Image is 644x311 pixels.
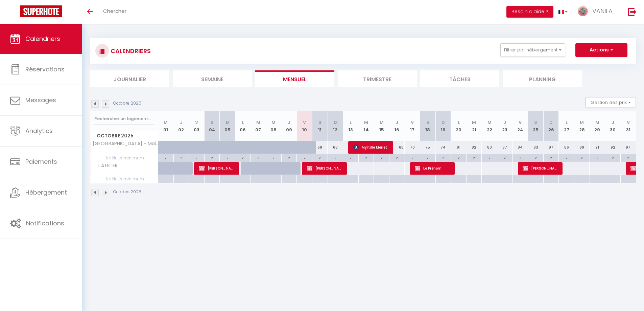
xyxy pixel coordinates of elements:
[251,111,266,141] th: 07
[92,162,119,170] span: L ATELIER
[466,141,482,154] div: 82
[559,141,574,154] div: 86
[25,188,67,197] span: Hébergement
[590,111,605,141] th: 29
[435,141,451,154] div: 74
[199,162,235,175] span: [PERSON_NAME]
[359,154,374,161] div: 2
[497,141,513,154] div: 87
[513,154,528,161] div: 2
[590,141,605,154] div: 91
[328,154,343,161] div: 2
[180,119,183,126] abbr: J
[235,154,251,161] div: 2
[334,119,337,126] abbr: D
[592,7,613,15] span: VANILA
[25,35,60,43] span: Calendriers
[109,43,151,59] h3: CALENDRIERS
[189,111,205,141] th: 03
[195,119,198,126] abbr: V
[574,154,590,161] div: 2
[343,111,359,141] th: 13
[519,119,522,126] abbr: V
[405,141,420,154] div: 70
[544,154,559,161] div: 2
[256,119,260,126] abbr: M
[575,43,627,57] button: Actions
[343,154,358,161] div: 2
[451,111,467,141] th: 20
[328,111,343,141] th: 12
[25,65,65,73] span: Réservations
[364,119,368,126] abbr: M
[574,111,590,141] th: 28
[389,111,405,141] th: 16
[415,162,451,175] span: Le Prénom
[158,154,173,161] div: 2
[512,141,528,154] div: 84
[442,119,445,126] abbr: D
[420,141,436,154] div: 75
[534,119,537,126] abbr: S
[174,154,189,161] div: 2
[528,154,543,161] div: 2
[420,111,436,141] th: 18
[94,113,154,125] input: Rechercher un logement...
[220,111,235,141] th: 05
[458,119,460,126] abbr: L
[389,141,405,154] div: 68
[251,154,266,161] div: 2
[91,154,158,162] span: Nb Nuits minimum
[242,119,244,126] abbr: L
[353,141,389,154] span: Myrtille Merlet
[26,219,64,227] span: Notifications
[374,111,389,141] th: 15
[297,111,312,141] th: 10
[266,154,281,161] div: 2
[25,157,57,166] span: Paiements
[164,119,168,126] abbr: M
[113,100,141,107] p: Octobre 2025
[204,111,220,141] th: 04
[281,111,297,141] th: 09
[91,131,158,141] span: Octobre 2025
[595,119,599,126] abbr: M
[543,141,559,154] div: 87
[113,189,141,195] p: Octobre 2025
[420,154,435,161] div: 2
[500,43,565,57] button: Filtrer par hébergement
[405,111,420,141] th: 17
[173,70,252,87] li: Semaine
[605,111,621,141] th: 30
[503,119,506,126] abbr: J
[612,119,614,126] abbr: J
[307,162,343,175] span: [PERSON_NAME]
[312,111,328,141] th: 11
[318,119,321,126] abbr: S
[528,141,544,154] div: 83
[559,111,574,141] th: 27
[158,111,174,141] th: 01
[621,154,636,161] div: 2
[235,111,251,141] th: 06
[466,111,482,141] th: 21
[451,154,466,161] div: 2
[288,119,290,126] abbr: J
[487,119,492,126] abbr: M
[271,119,276,126] abbr: M
[282,154,297,161] div: 2
[25,96,56,104] span: Messages
[620,141,636,154] div: 97
[559,154,574,161] div: 2
[503,70,582,87] li: Planning
[627,119,630,126] abbr: V
[189,154,204,161] div: 2
[543,111,559,141] th: 26
[436,154,451,161] div: 2
[497,111,513,141] th: 23
[528,111,544,141] th: 25
[25,127,53,135] span: Analytics
[435,111,451,141] th: 19
[220,154,235,161] div: 2
[549,119,553,126] abbr: D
